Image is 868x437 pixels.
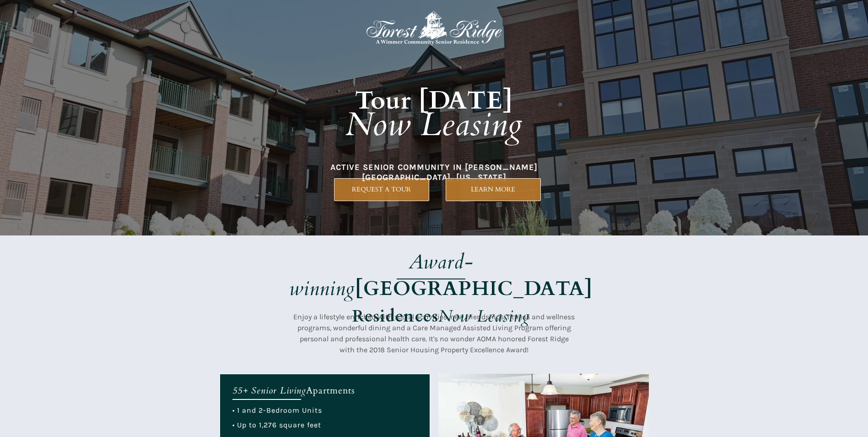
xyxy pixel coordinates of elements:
em: Award-winning [289,248,474,302]
span: LEARN MORE [446,186,540,193]
a: REQUEST A TOUR [334,178,429,201]
strong: Residences [352,305,438,328]
strong: [GEOGRAPHIC_DATA] [355,275,593,302]
span: REQUEST A TOUR [334,186,429,193]
a: LEARN MORE [446,178,541,201]
em: Now Leasing [438,305,530,328]
span: • Up to 1,276 square feet [232,421,321,429]
span: • 1 and 2-Bedroom Units [232,406,322,415]
em: 55+ Senior Living [232,384,306,397]
span: Apartments [306,384,355,397]
strong: Tour [DATE] [355,84,513,118]
em: Now Leasing [345,103,523,147]
span: ACTIVE SENIOR COMMUNITY IN [PERSON_NAME][GEOGRAPHIC_DATA], [US_STATE] [330,162,538,182]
